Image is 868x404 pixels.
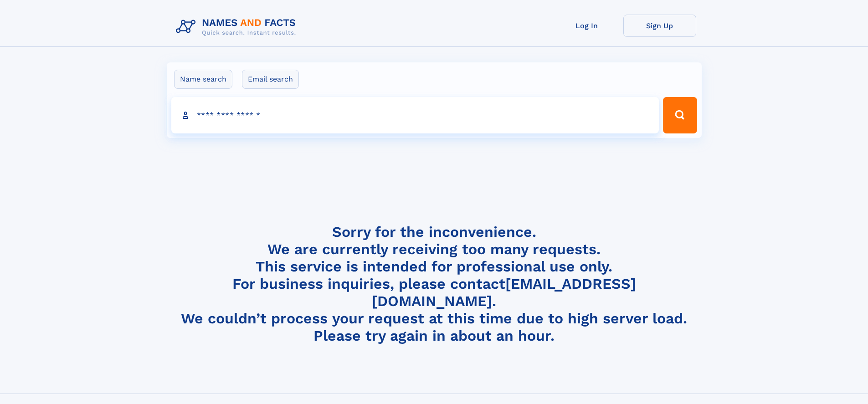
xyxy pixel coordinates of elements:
[174,70,232,89] label: Name search
[172,223,696,345] h4: Sorry for the inconvenience. We are currently receiving too many requests. This service is intend...
[550,15,623,37] a: Log In
[372,275,636,310] a: [EMAIL_ADDRESS][DOMAIN_NAME]
[171,97,659,133] input: search input
[172,15,303,39] img: Logo Names and Facts
[623,15,696,37] a: Sign Up
[663,97,697,133] button: Search Button
[242,70,299,89] label: Email search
